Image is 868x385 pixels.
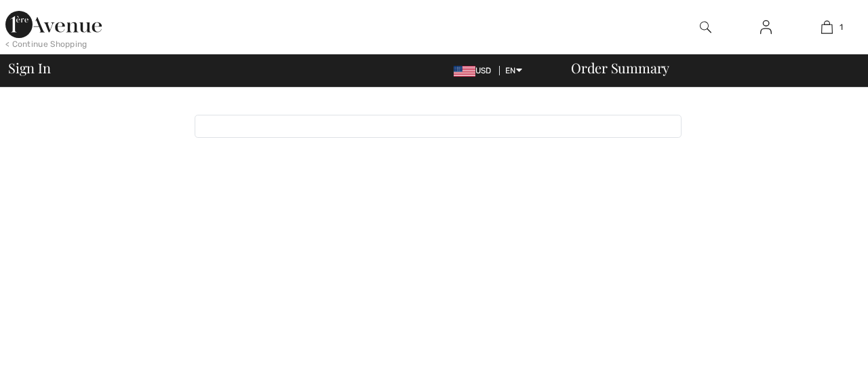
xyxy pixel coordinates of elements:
[700,19,711,35] img: search the website
[5,38,87,50] div: < Continue Shopping
[8,61,50,75] span: Sign In
[749,19,783,36] a: Sign In
[5,11,102,38] img: 1ère Avenue
[505,66,522,75] span: EN
[454,66,497,75] span: USD
[454,66,475,77] img: US Dollar
[555,61,860,75] div: Order Summary
[797,19,856,35] a: 1
[840,21,843,33] span: 1
[821,19,833,35] img: My Bag
[760,19,772,35] img: My Info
